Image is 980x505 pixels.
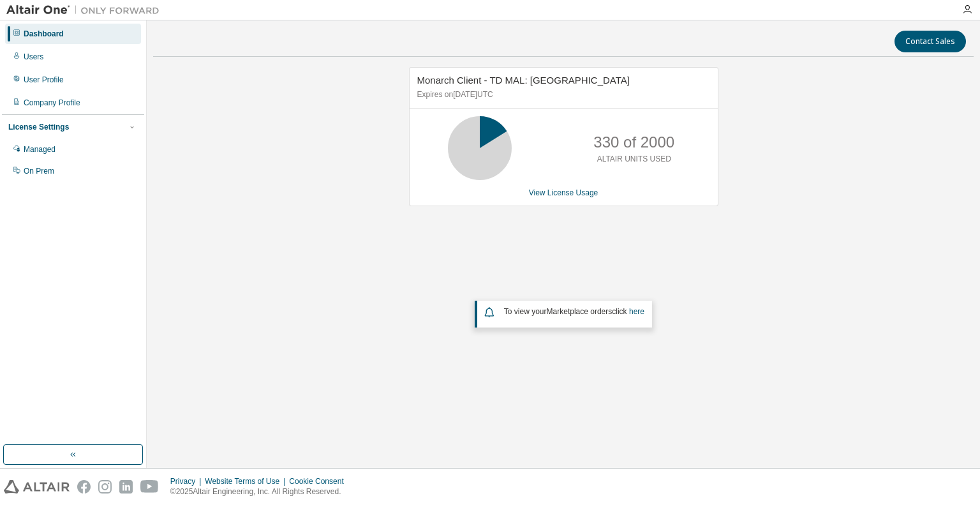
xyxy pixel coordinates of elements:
[504,307,644,316] span: To view your click
[4,480,70,494] img: altair_logo.svg
[119,480,133,494] img: linkedin.svg
[289,476,351,486] div: Cookie Consent
[6,4,166,17] img: Altair One
[170,486,352,497] p: © 2025 Altair Engineering, Inc. All Rights Reserved.
[529,188,598,197] a: View License Usage
[593,132,674,153] p: 330 of 2000
[597,154,671,165] p: ALTAIR UNITS USED
[547,307,612,316] em: Marketplace orders
[77,480,91,494] img: facebook.svg
[24,144,56,155] div: Managed
[895,31,966,52] button: Contact Sales
[629,307,644,316] a: here
[140,480,159,494] img: youtube.svg
[24,166,54,176] div: On Prem
[8,122,69,132] div: License Settings
[24,98,80,108] div: Company Profile
[98,480,112,494] img: instagram.svg
[24,75,64,85] div: User Profile
[417,89,707,100] p: Expires on [DATE] UTC
[205,476,289,486] div: Website Terms of Use
[24,52,43,62] div: Users
[417,75,630,86] span: Monarch Client - TD MAL: [GEOGRAPHIC_DATA]
[170,476,205,486] div: Privacy
[24,29,64,39] div: Dashboard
